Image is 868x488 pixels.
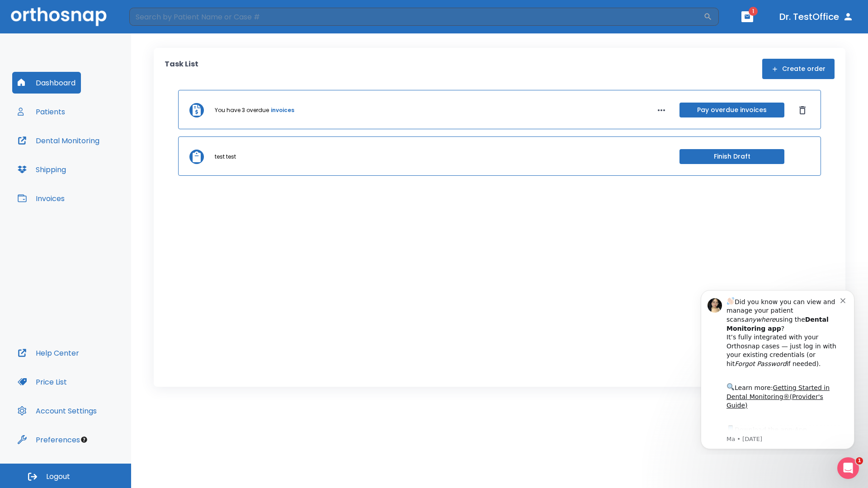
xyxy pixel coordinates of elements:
[687,282,868,455] iframe: Intercom notifications message
[80,436,88,444] div: Tooltip anchor
[749,7,758,16] span: 1
[39,153,153,161] p: Message from Ma, sent 8w ago
[679,103,784,117] button: Pay overdue invoices
[12,101,71,122] button: Patients
[12,72,81,94] button: Dashboard
[12,429,85,450] button: Preferences
[679,149,784,164] button: Finish Draft
[165,59,198,79] p: Task List
[39,142,153,188] div: Download the app: | ​ Let us know if you need help getting started!
[39,144,120,160] a: App Store
[153,14,160,21] button: Dismiss notification
[12,159,71,180] button: Shipping
[12,188,70,209] button: Invoices
[856,457,863,465] span: 1
[215,153,236,161] p: test test
[12,400,102,422] button: Account Settings
[12,371,72,393] button: Price List
[11,7,107,26] img: Orthosnap
[12,342,85,364] button: Help Center
[837,457,859,479] iframe: Intercom live chat
[776,9,857,25] button: Dr. TestOffice
[762,59,835,79] button: Create order
[129,8,703,26] input: Search by Patient Name or Case #
[271,106,294,114] a: invoices
[795,103,810,117] button: Dismiss
[12,130,105,151] button: Dental Monitoring
[46,472,70,482] span: Logout
[215,106,269,114] p: You have 3 overdue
